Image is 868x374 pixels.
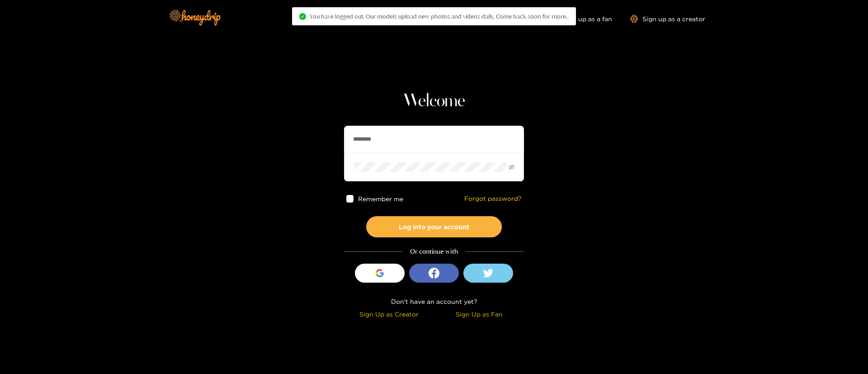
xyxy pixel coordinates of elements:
a: Forgot password? [464,195,522,203]
a: Sign up as a creator [630,15,705,23]
div: Sign Up as Fan [436,309,522,319]
span: Remember me [359,195,404,202]
span: You have logged out. Our models upload new photos and videos daily. Come back soon for more.. [310,13,569,20]
span: check-circle [299,13,306,20]
div: Or continue with [344,246,524,257]
span: eye-invisible [509,164,514,170]
a: Sign up as a fan [550,15,612,23]
h1: Welcome [344,90,524,112]
button: Log into your account [366,216,502,237]
div: Sign Up as Creator [346,309,432,319]
div: Don't have an account yet? [344,296,524,307]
